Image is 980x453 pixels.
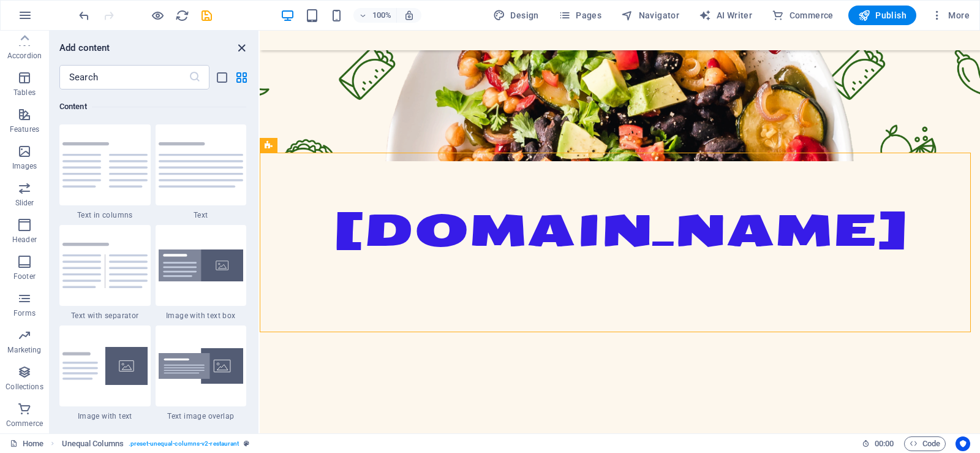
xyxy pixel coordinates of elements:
span: Commerce [772,9,834,21]
span: More [931,9,970,21]
p: Footer [13,272,36,281]
img: text-with-separator.svg [62,243,148,288]
a: Click to cancel selection. Double-click to open Pages [10,436,43,451]
span: AI Writer [699,9,752,21]
span: Pages [559,9,601,21]
p: Images [12,161,37,171]
span: Design [493,9,539,21]
p: Forms [13,308,36,318]
button: save [199,8,214,23]
span: Click to select. Double-click to edit [62,436,124,451]
span: Image with text box [156,311,247,321]
div: Image with text box [156,225,247,321]
button: undo [77,8,91,23]
p: Tables [13,88,36,97]
button: list-view [214,70,229,85]
button: grid-view [234,70,249,85]
span: Text in columns [59,210,151,220]
p: Collections [6,382,43,392]
nav: breadcrumb [62,436,250,451]
span: Text image overlap [156,411,247,421]
img: text.svg [159,142,244,188]
p: Accordion [7,51,42,61]
button: 100% [353,8,397,23]
p: Features [10,124,39,134]
h6: 100% [372,8,391,23]
h6: Content [59,99,246,114]
button: Pages [554,6,606,25]
h6: Session time [862,436,894,451]
span: . preset-unequal-columns-v2-restaurant [129,436,239,451]
i: Save (Ctrl+S) [200,9,214,23]
span: : [883,439,885,448]
button: More [926,6,974,25]
span: Navigator [621,9,679,21]
button: Navigator [616,6,684,25]
button: AI Writer [694,6,757,25]
div: Image with text [59,325,151,421]
img: text-in-columns.svg [62,142,148,188]
button: close panel [234,40,249,55]
i: Reload page [175,9,189,23]
button: Commerce [767,6,839,25]
button: reload [175,8,189,23]
button: Publish [848,6,916,25]
i: Undo: Cut (Ctrl+Z) [77,9,91,23]
div: Text image overlap [156,325,247,421]
img: image-with-text-box.svg [159,249,244,282]
span: Text with separator [59,311,151,321]
span: 00 00 [875,436,894,451]
span: Image with text [59,411,151,421]
img: text-with-image-v4.svg [62,347,148,385]
button: Code [904,436,946,451]
i: On resize automatically adjust zoom level to fit chosen device. [404,10,415,21]
h6: Add content [59,40,110,55]
button: Design [488,6,544,25]
button: Usercentrics [956,436,970,451]
p: Marketing [7,345,41,355]
i: This element is a customizable preset [244,440,249,447]
button: Click here to leave preview mode and continue editing [150,8,165,23]
div: Text [156,124,247,220]
div: Text with separator [59,225,151,321]
p: Slider [15,198,34,208]
span: Code [910,436,940,451]
p: Header [12,235,37,245]
p: Commerce [6,419,43,428]
div: Text in columns [59,124,151,220]
span: Text [156,210,247,220]
input: Search [59,65,189,89]
span: Publish [858,9,907,21]
img: text-image-overlap.svg [159,348,244,384]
